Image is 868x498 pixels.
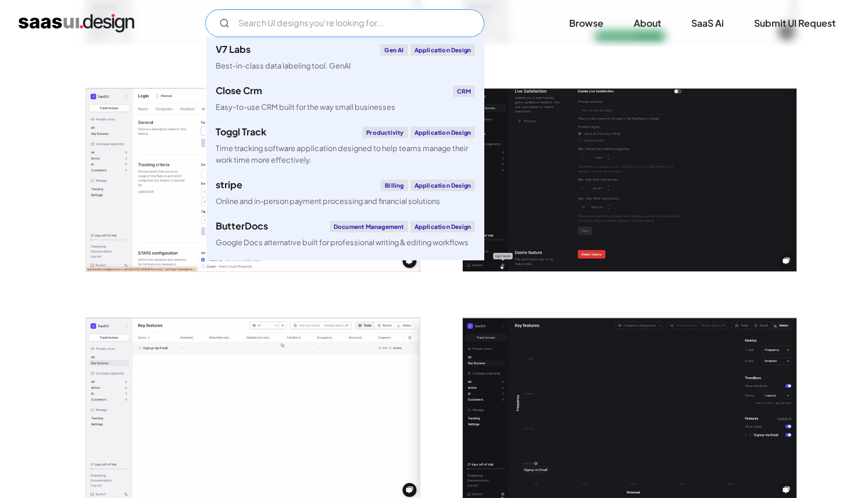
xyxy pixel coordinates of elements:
[740,10,849,36] a: Submit UI Request
[205,9,484,37] input: Search UI designs you're looking for...
[216,102,395,113] div: Easy-to-use CRM built for the way small businesses
[86,88,420,271] a: open lightbox
[216,60,351,71] div: Best-in-class data labeling tool. GenAI
[216,196,440,207] div: Online and in-person payment processing and financial solutions
[206,173,484,214] a: stripeBillingApplication DesignOnline and in-person payment processing and financial solutions
[216,221,268,231] div: ButterDocs
[381,180,408,191] div: Billing
[410,180,476,191] div: Application Design
[216,143,475,165] div: Time tracking software application designed to help teams manage their work time more effectively.
[362,127,408,138] div: Productivity
[463,88,796,271] a: open lightbox
[216,180,242,189] div: stripe
[19,14,134,33] a: home
[410,221,476,232] div: Application Design
[216,127,266,137] div: Toggl Track
[620,10,675,36] a: About
[463,88,796,271] img: 65b73cfc83424289c1292878_bucket%20dark%20mode%201.png
[453,85,476,97] div: CRM
[206,120,484,172] a: Toggl TrackProductivityApplication DesignTime tracking software application designed to help team...
[206,37,484,78] a: V7 LabsGen AIApplication DesignBest-in-class data labeling tool. GenAI
[206,214,484,255] a: ButterDocsDocument ManagementApplication DesignGoogle Docs alternative built for professional wri...
[206,255,484,307] a: klaviyoEmail MarketingApplication DesignCreate personalised customer experiences across email, SM...
[410,127,476,138] div: Application Design
[330,221,408,232] div: Document Management
[677,10,738,36] a: SaaS Ai
[216,237,469,248] div: Google Docs alternative built for professional writing & editing workflows
[205,9,484,37] form: Email Form
[206,78,484,120] a: Close CrmCRMEasy-to-use CRM built for the way small businesses
[216,45,251,54] div: V7 Labs
[380,44,408,56] div: Gen AI
[555,10,617,36] a: Browse
[410,44,476,56] div: Application Design
[216,86,262,95] div: Close Crm
[86,88,420,271] img: 65b73cfcec79e3c8db962038_bucket%20tracking%20settings.png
